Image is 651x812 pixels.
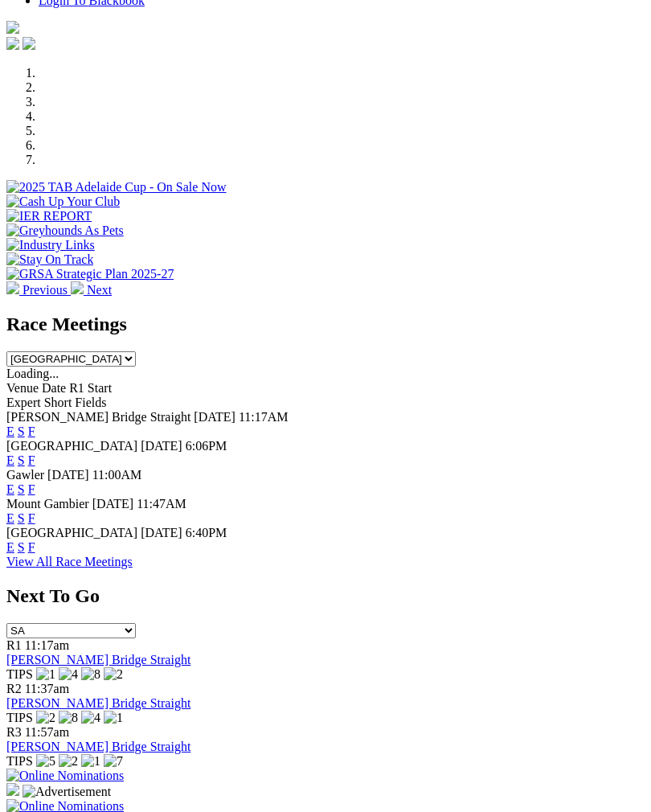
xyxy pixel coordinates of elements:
img: Cash Up Your Club [6,195,120,209]
img: 2 [59,754,78,769]
span: [GEOGRAPHIC_DATA] [6,439,137,453]
span: TIPS [6,711,33,724]
img: IER REPORT [6,209,92,224]
img: 2025 TAB Adelaide Cup - On Sale Now [6,180,227,195]
span: Expert [6,396,41,409]
img: 5 [36,754,55,769]
img: Stay On Track [6,252,93,267]
span: 11:37am [25,682,69,695]
span: [DATE] [194,410,235,424]
a: F [28,424,35,438]
span: Venue [6,381,39,395]
span: Previous [23,283,68,297]
img: 7 [104,754,123,769]
span: Short [44,396,72,409]
span: Fields [75,396,106,409]
h2: Next To Go [6,585,645,607]
span: 11:00AM [92,468,142,482]
img: Industry Links [6,238,95,252]
a: [PERSON_NAME] Bridge Straight [6,696,190,710]
a: S [18,424,25,438]
h2: Race Meetings [6,314,645,335]
span: R1 Start [69,381,112,395]
img: Advertisement [23,785,111,799]
span: 11:17am [25,638,69,652]
span: 6:06PM [186,439,227,453]
a: [PERSON_NAME] Bridge Straight [6,653,190,666]
span: R3 [6,725,22,739]
img: chevron-right-pager-white.svg [71,281,84,294]
span: Gawler [6,468,44,482]
span: TIPS [6,754,33,768]
img: 1 [104,711,123,725]
a: S [18,511,25,525]
img: 2 [36,711,55,725]
span: 6:40PM [186,526,227,539]
a: S [18,540,25,554]
img: 15187_Greyhounds_GreysPlayCentral_Resize_SA_WebsiteBanner_300x115_2025.jpg [6,783,19,796]
span: Mount Gambier [6,497,89,511]
a: F [28,453,35,467]
a: View All Race Meetings [6,555,133,568]
img: 2 [104,667,123,682]
a: F [28,482,35,496]
span: 11:57am [25,725,69,739]
a: E [6,482,14,496]
a: E [6,453,14,467]
span: [DATE] [141,526,182,539]
img: Greyhounds As Pets [6,224,124,238]
img: Online Nominations [6,769,124,783]
a: E [6,511,14,525]
img: 8 [81,667,100,682]
a: S [18,482,25,496]
span: 11:17AM [239,410,289,424]
img: 1 [81,754,100,769]
span: Loading... [6,367,59,380]
span: [DATE] [141,439,182,453]
a: S [18,453,25,467]
img: chevron-left-pager-white.svg [6,281,19,294]
a: [PERSON_NAME] Bridge Straight [6,740,190,753]
span: R2 [6,682,22,695]
span: [PERSON_NAME] Bridge Straight [6,410,190,424]
img: twitter.svg [23,37,35,50]
a: Next [71,283,112,297]
span: TIPS [6,667,33,681]
img: 8 [59,711,78,725]
img: facebook.svg [6,37,19,50]
img: GRSA Strategic Plan 2025-27 [6,267,174,281]
a: E [6,540,14,554]
span: R1 [6,638,22,652]
span: [DATE] [47,468,89,482]
a: E [6,424,14,438]
img: logo-grsa-white.png [6,21,19,34]
span: Date [42,381,66,395]
span: [GEOGRAPHIC_DATA] [6,526,137,539]
span: 11:47AM [137,497,186,511]
img: 1 [36,667,55,682]
span: [DATE] [92,497,134,511]
a: F [28,511,35,525]
span: Next [87,283,112,297]
img: 4 [59,667,78,682]
a: F [28,540,35,554]
img: 4 [81,711,100,725]
a: Previous [6,283,71,297]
